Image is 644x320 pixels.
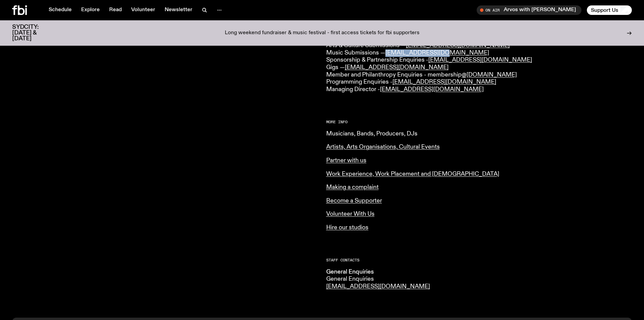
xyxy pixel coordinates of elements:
[326,258,632,262] h2: Staff Contacts
[225,30,420,36] p: Long weekend fundraiser & music festival - first access tickets for fbi supporters
[326,211,375,217] a: Volunteer With Us
[477,5,581,15] button: On AirArvos with [PERSON_NAME]
[345,64,449,70] a: [EMAIL_ADDRESS][DOMAIN_NAME]
[127,5,159,15] a: Volunteer
[326,171,499,177] a: Work Experience, Work Placement and [DEMOGRAPHIC_DATA]
[45,5,76,15] a: Schedule
[105,5,126,15] a: Read
[326,131,418,137] a: Musicians, Bands, Producers, DJs
[462,72,517,78] a: @[DOMAIN_NAME]
[326,283,430,290] a: [EMAIL_ADDRESS][DOMAIN_NAME]
[326,35,632,93] p: General Enquiries — Arts & Culture Submissions — Music Submissions — Sponsorship & Partnership En...
[428,57,532,63] a: [EMAIL_ADDRESS][DOMAIN_NAME]
[380,86,484,92] a: [EMAIL_ADDRESS][DOMAIN_NAME]
[326,269,436,276] h3: General Enquiries
[385,50,489,56] a: [EMAIL_ADDRESS][DOMAIN_NAME]
[326,144,440,150] a: Artists, Arts Organisations, Cultural Events
[161,5,196,15] a: Newsletter
[326,184,379,190] a: Making a complaint
[326,198,382,204] a: Become a Supporter
[392,79,496,85] a: [EMAIL_ADDRESS][DOMAIN_NAME]
[326,225,368,231] a: Hire our studios
[12,24,55,42] h3: SYDCITY: [DATE] & [DATE]
[77,5,104,15] a: Explore
[591,7,618,13] span: Support Us
[587,5,632,15] button: Support Us
[326,157,366,164] a: Partner with us
[326,276,436,283] h4: General Enquiries
[326,120,632,124] h2: More Info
